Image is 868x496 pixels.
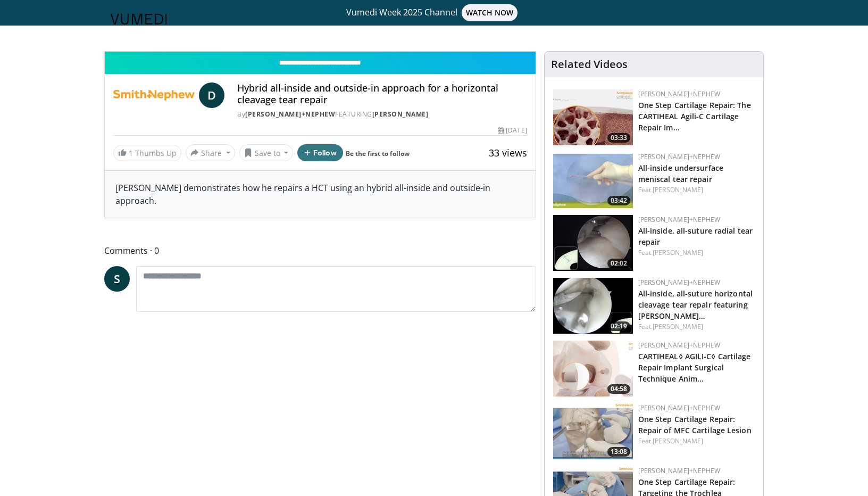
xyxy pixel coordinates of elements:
a: 03:33 [553,89,633,145]
span: 02:19 [607,321,630,331]
span: 02:02 [607,259,630,268]
a: [PERSON_NAME] [653,322,703,331]
a: CARTIHEAL◊ AGILI-C◊ Cartilage Repair Implant Surgical Technique Anim… [638,351,751,384]
h4: Related Videos [551,58,628,71]
a: [PERSON_NAME]+Nephew [638,89,720,98]
a: S [104,266,130,292]
a: 02:19 [553,278,633,334]
span: 04:58 [607,384,630,394]
img: VuMedi Logo [111,14,167,24]
a: 04:58 [553,341,633,396]
img: 781f413f-8da4-4df1-9ef9-bed9c2d6503b.150x105_q85_crop-smart_upscale.jpg [553,89,633,145]
span: 1 [129,148,133,158]
a: All-inside, all-suture radial tear repair [638,226,753,247]
a: 02:02 [553,215,633,271]
a: [PERSON_NAME]+Nephew [638,278,720,287]
a: One Step Cartilage Repair: The CARTIHEAL Agili-C Cartilage Repair Im… [638,100,751,133]
a: [PERSON_NAME]+Nephew [638,152,720,161]
a: All-inside undersurface meniscal tear repair [638,163,723,184]
div: Feat. [638,436,755,446]
a: 13:08 [553,403,633,459]
a: [PERSON_NAME]+Nephew [638,466,720,475]
button: Save to [239,144,294,161]
a: [PERSON_NAME] [653,248,703,257]
img: Smith+Nephew [113,82,195,108]
a: [PERSON_NAME]+Nephew [245,110,335,119]
a: Be the first to follow [346,149,410,158]
span: 03:42 [607,196,630,205]
a: All-inside, all-suture horizontal cleavage tear repair featuring [PERSON_NAME]… [638,288,753,321]
img: 02c34c8e-0ce7-40b9-85e3-cdd59c0970f9.150x105_q85_crop-smart_upscale.jpg [553,152,633,208]
span: 33 views [489,146,527,159]
a: [PERSON_NAME] [372,110,429,119]
img: 0d5ae7a0-0009-4902-af95-81e215730076.150x105_q85_crop-smart_upscale.jpg [553,215,633,271]
img: 0d962de6-6f40-43c7-a91b-351674d85659.150x105_q85_crop-smart_upscale.jpg [553,341,633,396]
a: 03:42 [553,152,633,208]
a: [PERSON_NAME]+Nephew [638,403,720,412]
div: Feat. [638,322,755,332]
a: D [199,82,224,108]
div: Feat. [638,248,755,258]
div: [DATE] [498,126,527,135]
button: Follow [297,144,343,161]
div: Feat. [638,185,755,195]
div: [PERSON_NAME] demonstrates how he repairs a HCT using an hybrid all-inside and outside-in approach. [105,171,536,218]
div: By FEATURING [237,110,527,119]
span: 03:33 [607,133,630,143]
button: Share [186,144,235,161]
a: [PERSON_NAME] [653,185,703,194]
span: Comments 0 [104,244,536,258]
a: One Step Cartilage Repair: Repair of MFC Cartilage Lesion [638,414,752,435]
h3: All-inside, all-suture horizontal cleavage tear repair featuring haybale stitches [638,287,755,321]
a: [PERSON_NAME]+Nephew [638,341,720,350]
h4: Hybrid all-inside and outside-in approach for a horizontal cleavage tear repair [237,82,527,105]
h3: One Step Cartilage Repair: The CARTIHEAL Agili-C Cartilage Repair Implant Early Science to Positi... [638,99,755,133]
a: [PERSON_NAME] [653,436,703,445]
a: 1 Thumbs Up [113,145,181,161]
h3: CARTIHEAL◊ AGILI-C◊ Cartilage Repair Implant Surgical Technique Animation [638,350,755,384]
img: 173c071b-399e-4fbc-8156-5fdd8d6e2d0e.150x105_q85_crop-smart_upscale.jpg [553,278,633,334]
a: [PERSON_NAME]+Nephew [638,215,720,224]
img: 304fd00c-f6f9-4ade-ab23-6f82ed6288c9.150x105_q85_crop-smart_upscale.jpg [553,403,633,459]
span: 13:08 [607,447,630,457]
